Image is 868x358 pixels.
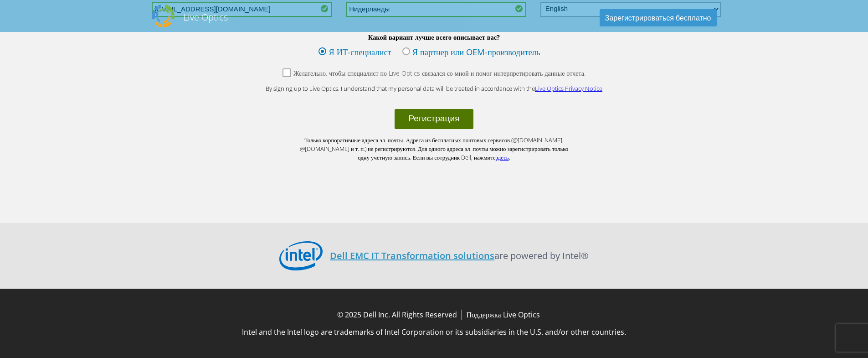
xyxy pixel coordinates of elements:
label: Я партнер или OEM-производитель [402,46,540,60]
li: © 2025 Dell Inc. All Rights Reserved [335,310,462,320]
img: Dell Dpack [152,5,175,27]
h2: Live Optics [183,11,228,23]
a: Dell EMC IT Transformation solutions [330,249,494,262]
a: Зарегистрироваться бесплатно [600,9,717,26]
label: Желательно, чтобы специалист по Live Optics связался со мной и помог интерпретировать данные отчета. [282,69,586,80]
label: Я ИТ-специалист [318,46,391,60]
a: здесь [496,153,509,161]
a: Поддержка Live Optics [466,310,539,320]
p: Только корпоративные адреса эл. почты. Адреса из бесплатных почтовых сервисов (@[DOMAIN_NAME], @[... [298,136,571,161]
img: Intel Logo [279,241,323,270]
b: Какой вариант лучше всего описывает вас? [143,33,726,42]
a: Live Optics Privacy Notice [535,84,602,93]
p: are powered by Intel® [330,249,589,262]
p: By signing up to Live Optics, I understand that my personal data will be treated in accordance wi... [252,84,616,93]
button: Регистрация [395,109,473,129]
